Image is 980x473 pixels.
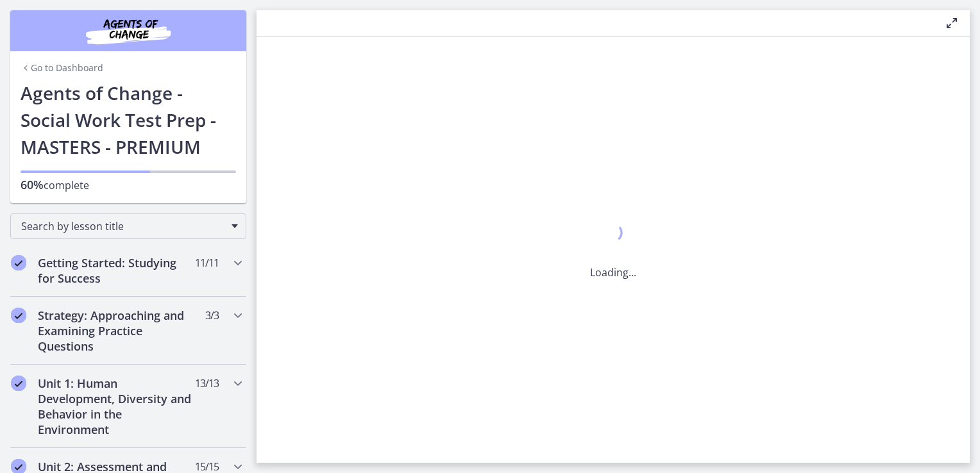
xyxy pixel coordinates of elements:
[11,308,26,323] i: Completed
[590,220,636,249] div: 1
[195,376,219,391] span: 13 / 13
[195,255,219,270] span: 11 / 11
[38,255,194,286] h2: Getting Started: Studying for Success
[10,213,246,239] div: Search by lesson title
[21,79,236,160] h1: Agents of Change - Social Work Test Prep - MASTERS - PREMIUM
[11,376,26,391] i: Completed
[51,15,205,46] img: Agents of Change
[21,219,225,233] span: Search by lesson title
[21,62,103,74] a: Go to Dashboard
[205,308,219,323] span: 3 / 3
[590,265,636,280] p: Loading...
[21,177,236,193] p: complete
[11,255,26,270] i: Completed
[21,177,44,192] span: 60%
[38,308,194,354] h2: Strategy: Approaching and Examining Practice Questions
[38,376,194,437] h2: Unit 1: Human Development, Diversity and Behavior in the Environment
